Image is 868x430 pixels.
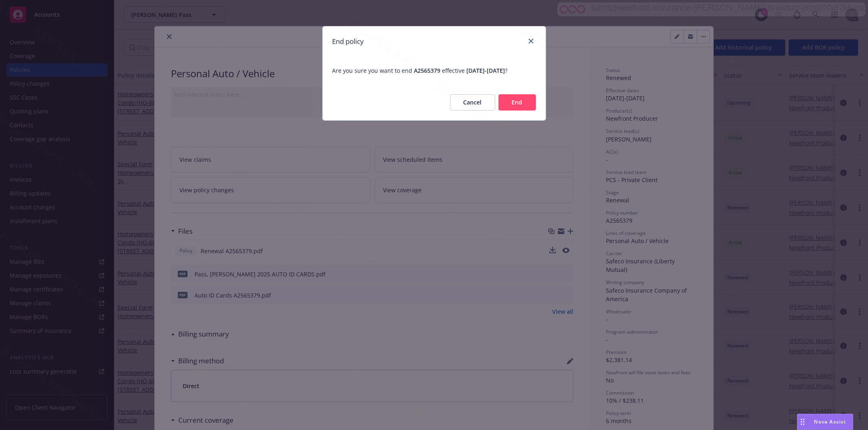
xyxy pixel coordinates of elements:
button: End [498,94,536,111]
div: Drag to move [798,414,808,430]
button: Nova Assist [797,414,853,430]
h1: End policy [332,36,364,47]
span: A2565379 [414,67,441,74]
span: [DATE] - [DATE] [467,67,505,74]
a: close [526,36,536,46]
button: Cancel [450,94,495,111]
span: Are you sure you want to end effective ? [323,56,546,85]
span: Nova Assist [814,418,846,425]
